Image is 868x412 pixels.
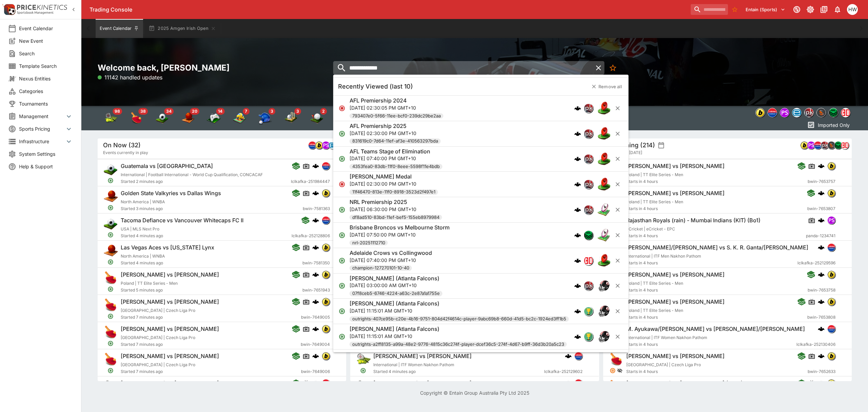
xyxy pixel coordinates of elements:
img: sportingsolutions.jpeg [828,142,835,149]
img: logo-cerberus.svg [574,105,581,112]
h6: AFL Premiership 2025 [350,123,407,130]
img: lclkafka.png [322,379,330,387]
img: lclkafka.png [575,379,582,387]
img: cricket [284,111,298,125]
p: [DATE] 07:40:00 PM GMT+10 [350,155,442,162]
img: golf [310,111,323,125]
img: outrights.png [584,307,593,316]
h6: [PERSON_NAME] vs [PERSON_NAME] [121,380,219,387]
p: [DATE] 02:30:00 PM GMT+10 [350,130,441,137]
img: pricekinetics.png [821,142,828,149]
div: pandascore [780,108,789,117]
div: bwin [800,141,808,149]
div: cerberus [312,244,319,251]
img: tennis.png [103,379,118,394]
img: logo-cerberus.svg [574,333,581,340]
h6: [PERSON_NAME] Medal [350,173,412,180]
div: bwin [827,162,835,170]
h6: [PERSON_NAME]/[PERSON_NAME] vs S. K. R. Ganta/[PERSON_NAME] [626,244,808,251]
div: pricekinetics [821,141,829,149]
img: pricekinetics.png [584,205,593,214]
span: Events currently in play [103,149,148,156]
span: 4353fea0-83db-11f0-8eee-5598f11e4bdb [350,163,442,170]
h2: Welcome back, [PERSON_NAME] [98,62,346,73]
span: 34 [164,108,174,115]
span: North America | WNBA [121,254,165,259]
span: 3 [294,108,301,115]
span: Starts in 4 hours [626,205,807,212]
span: lclkafka-252129596 [797,260,835,266]
h6: Brisbane Broncos vs Melbourne Storm [350,224,450,231]
span: Starts in 4 hours [626,178,808,185]
div: lclkafka [768,108,777,117]
h6: Rajasthan Royals (rain) - Mumbai Indians (KIT) (Bo1) [626,217,761,224]
span: Started 2 minutes ago [121,178,291,185]
div: cerberus [574,232,581,239]
div: cerberus [574,155,581,162]
span: USA | MLS Next Pro [121,226,159,231]
div: cerberus [818,217,825,224]
span: North America | WNBA [121,199,165,204]
h6: [PERSON_NAME] vs [PERSON_NAME] [373,380,472,387]
div: pandascore [827,216,835,224]
img: nrl.png [584,231,593,240]
div: lclkafka [814,141,822,149]
svg: Open [339,206,346,213]
img: american_football.png [597,330,611,343]
div: lclkafka [322,216,330,224]
button: No Bookmarks [729,4,740,15]
svg: Closed [339,105,346,112]
h6: [PERSON_NAME] vs [PERSON_NAME] [121,325,219,333]
span: bwin-7653808 [807,314,835,321]
span: Help & Support [19,163,73,170]
h6: Guatemala vs [GEOGRAPHIC_DATA] [121,163,213,170]
span: bwin-7653758 [808,287,835,294]
span: 98 [113,108,122,115]
h6: [PERSON_NAME] vs [PERSON_NAME] (1964) [626,380,743,387]
img: table_tennis.png [103,270,118,285]
span: bwin-7651943 [302,287,330,294]
span: Started 3 minutes ago [121,205,303,212]
span: 7 [243,108,250,115]
span: lclkafka-252129602 [544,368,583,375]
span: International | ITF Men Nakhon Pathom [626,254,701,259]
h6: Las Vegas Aces vs [US_STATE] Lynx [121,244,214,251]
img: bwin.png [322,298,330,305]
h6: AFL Teams Stage of Elimination [350,148,430,155]
img: lclkafka.png [768,108,777,117]
img: table_tennis.png [609,352,624,367]
img: logo-cerberus.svg [818,380,825,387]
div: nrl [829,108,838,117]
img: bwin.png [756,108,765,117]
img: bwin.png [828,162,835,170]
p: [DATE] 06:30:00 PM GMT+10 [350,206,442,213]
img: basketball [181,111,195,125]
span: International | Football International - World Cup Qualification, CONCACAF [121,172,263,177]
div: championdata [841,108,850,117]
img: logo-cerberus.svg [312,298,319,305]
img: logo-cerberus.svg [574,308,581,315]
img: baseball [258,111,272,125]
img: lclkafka.png [575,352,582,360]
span: Starts in 4 hours [626,232,806,239]
div: lclkafka [322,162,330,170]
span: New Event [19,37,73,44]
img: logo-cerberus.svg [818,190,825,196]
p: [DATE] 02:30:00 PM GMT+10 [350,180,438,187]
img: pandascore.png [828,217,835,224]
div: lclkafka [827,243,835,251]
img: nrl.png [834,142,842,149]
img: basketball.png [103,189,118,204]
span: bwin-7652633 [808,368,835,375]
div: Cricket [284,111,298,125]
h6: [PERSON_NAME] vs [PERSON_NAME] [626,353,725,360]
svg: Open [107,177,114,184]
img: logo-cerberus.svg [818,217,825,224]
img: betradar.png [329,142,336,149]
img: logo-cerberus.svg [574,257,581,264]
img: bwin.png [322,244,330,251]
div: cerberus [312,190,319,196]
button: Remove all [588,81,626,92]
div: Table Tennis [130,111,143,125]
img: american_football.png [597,304,611,318]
